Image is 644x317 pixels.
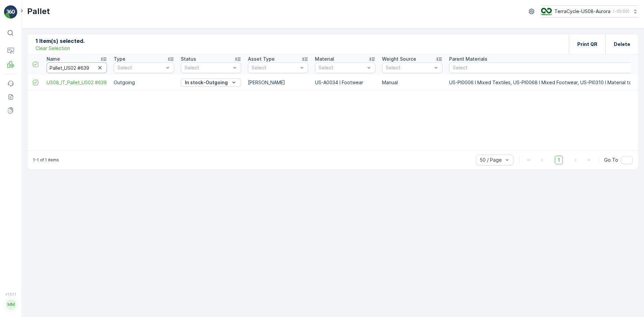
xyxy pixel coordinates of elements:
[577,41,597,48] p: Print QR
[614,41,630,48] p: Delete
[319,64,365,71] p: Select
[114,79,174,86] p: Outgoing
[47,79,107,86] a: US08_IT_Pallet_US02 #639
[554,8,610,15] p: TerraCycle-US08-Aurora
[449,56,487,62] p: Parent Materials
[184,64,231,71] p: Select
[248,56,275,62] p: Asset Type
[27,6,50,17] p: Pallet
[613,9,629,14] p: ( -05:00 )
[315,56,334,62] p: Material
[382,56,416,62] p: Weight Source
[181,78,241,87] button: In stock-Outgoing
[248,79,308,86] p: [PERSON_NAME]
[4,5,17,19] img: logo
[6,299,16,310] div: MM
[47,62,107,73] input: Search
[117,64,164,71] p: Select
[315,79,375,86] p: US-A0034 I Footwear
[555,156,563,164] span: 1
[541,8,552,15] img: image_ci7OI47.png
[33,157,59,163] p: 1-1 of 1 items
[36,45,70,52] p: Clear Selection
[382,79,442,86] p: Manual
[47,56,60,62] p: Name
[604,157,618,163] span: Go To
[386,64,432,71] p: Select
[541,5,639,17] button: TerraCycle-US08-Aurora(-05:00)
[114,56,125,62] p: Type
[185,79,228,86] p: In stock-Outgoing
[181,56,196,62] p: Status
[36,37,85,45] p: 1 Item(s) selected.
[4,292,17,296] span: v 1.51.1
[33,80,38,85] div: Toggle Row Selected
[4,298,17,312] button: MM
[252,64,298,71] p: Select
